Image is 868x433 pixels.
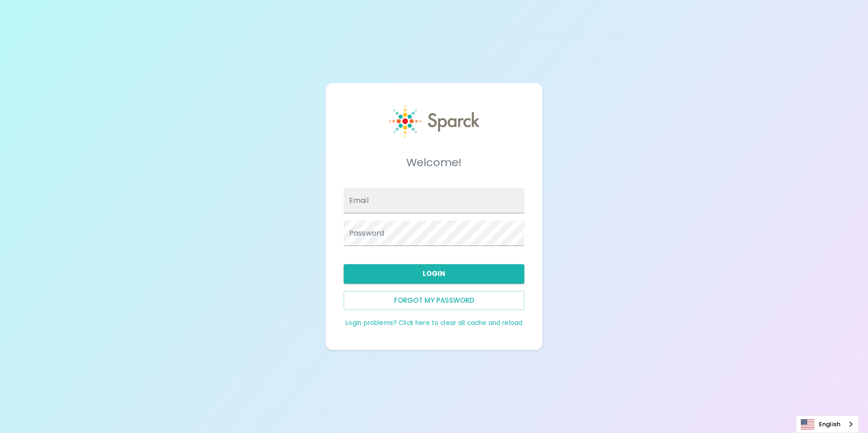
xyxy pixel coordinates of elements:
[389,105,479,138] img: Sparck logo
[796,415,859,433] aside: Language selected: English
[344,291,524,310] button: Forgot my password
[344,155,524,170] h5: Welcome!
[796,416,858,433] a: English
[345,319,523,327] a: Login problems? Click here to clear all cache and reload
[796,415,859,433] div: Language
[344,264,524,283] button: Login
